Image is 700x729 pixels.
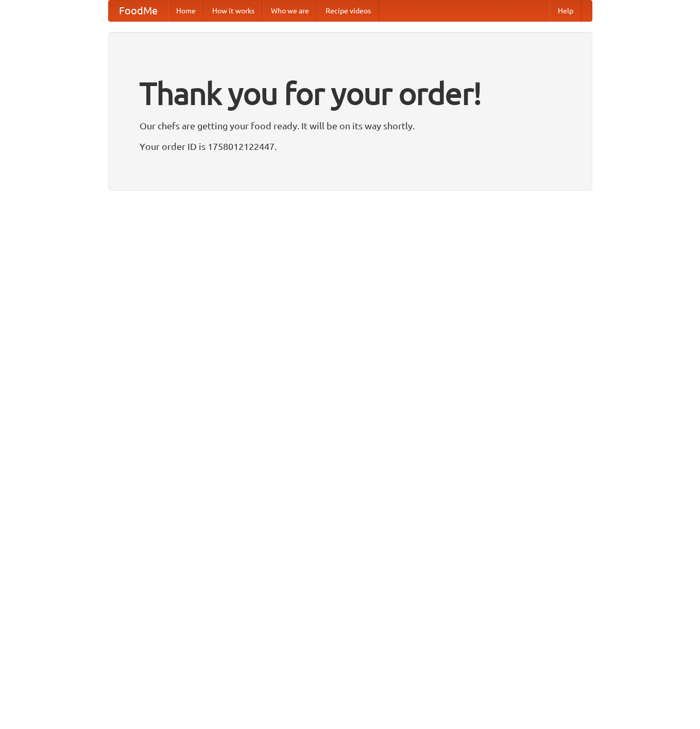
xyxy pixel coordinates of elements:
a: Home [168,1,204,21]
a: Help [550,1,582,21]
p: Our chefs are getting your food ready. It will be on its way shortly. [140,118,561,133]
a: Who we are [263,1,317,21]
a: Recipe videos [317,1,379,21]
a: How it works [204,1,263,21]
a: FoodMe [109,1,168,21]
p: Your order ID is 1758012122447. [140,139,561,154]
h1: Thank you for your order! [140,69,561,118]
